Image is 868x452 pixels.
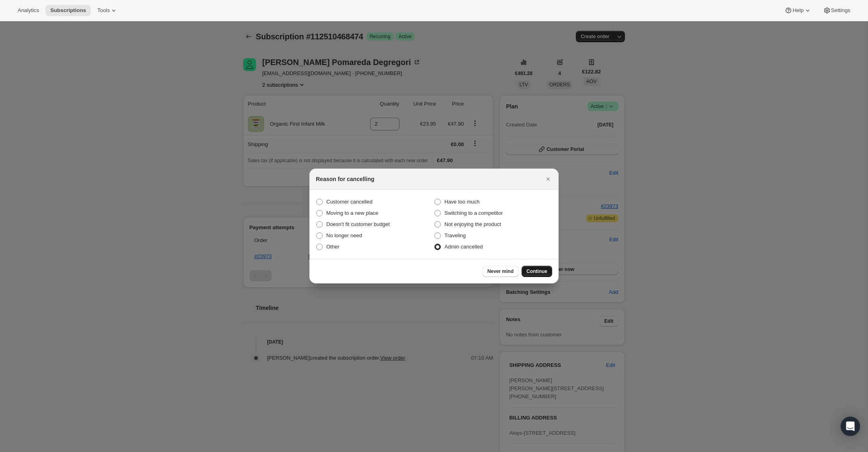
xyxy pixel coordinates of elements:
[326,244,340,250] span: Other
[526,268,547,275] span: Continue
[50,7,86,14] span: Subscriptions
[841,417,860,436] div: Open Intercom Messenger
[326,221,390,227] span: Doesn't fit customer budget
[487,268,514,275] span: Never mind
[792,7,803,14] span: Help
[780,5,816,16] button: Help
[542,173,554,185] button: Close
[444,244,483,250] span: Admin cancelled
[18,7,39,14] span: Analytics
[818,5,855,16] button: Settings
[97,7,110,14] span: Tools
[444,199,479,205] span: Have too much
[45,5,91,16] button: Subscriptions
[326,210,378,216] span: Moving to a new place
[522,266,552,277] button: Continue
[13,5,44,16] button: Analytics
[444,232,466,238] span: Traveling
[92,5,123,16] button: Tools
[483,266,518,277] button: Never mind
[316,175,374,183] h2: Reason for cancelling
[444,221,501,227] span: Not enjoying the product
[326,232,362,238] span: No longer need
[326,199,373,205] span: Customer cancelled
[444,210,503,216] span: Switching to a competitor
[831,7,850,14] span: Settings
